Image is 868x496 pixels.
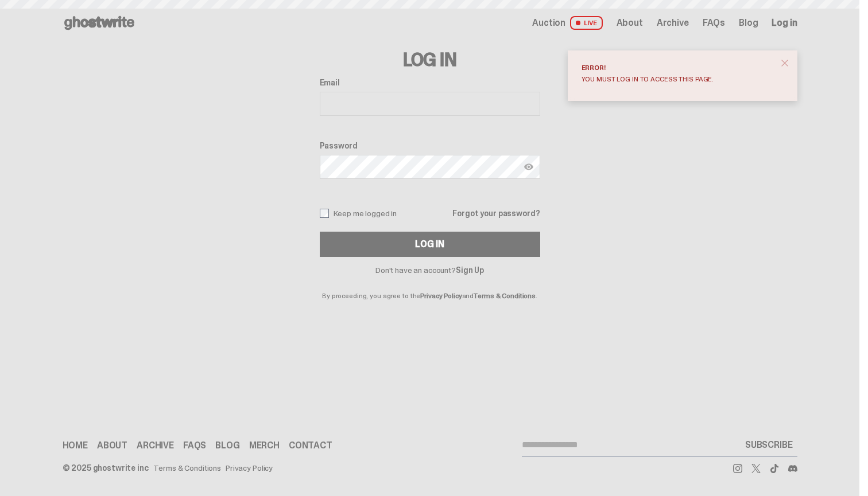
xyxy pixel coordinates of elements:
a: Contact [289,441,332,450]
div: Error! [582,64,774,71]
button: SUBSCRIBE [741,433,797,456]
button: close [774,53,795,73]
a: About [97,441,127,450]
label: Keep me logged in [320,209,397,218]
a: Home [63,441,88,450]
a: Merch [249,441,280,450]
button: Log In [320,232,540,257]
p: Don't have an account? [320,266,540,274]
div: Log In [415,240,444,249]
a: Privacy Policy [226,464,273,472]
a: Blog [215,441,239,450]
a: FAQs [183,441,206,450]
p: By proceeding, you agree to the and . [320,274,540,299]
div: You must log in to access this page. [582,76,774,83]
a: Blog [739,18,758,28]
a: About [617,18,643,28]
img: Show password [524,162,533,171]
a: Log in [772,18,797,28]
div: © 2025 ghostwrite inc [63,464,149,472]
a: Archive [657,18,689,28]
a: Archive [137,441,174,450]
a: Forgot your password? [452,209,540,217]
span: LIVE [570,16,603,30]
a: FAQs [703,18,725,28]
span: Auction [532,18,565,28]
label: Password [320,141,540,150]
a: Sign Up [456,265,484,275]
input: Keep me logged in [320,209,329,218]
a: Terms & Conditions [153,464,221,472]
a: Privacy Policy [420,291,462,300]
a: Terms & Conditions [474,291,536,300]
a: Auction LIVE [532,16,602,30]
label: Email [320,78,540,87]
h3: Log In [320,50,540,69]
